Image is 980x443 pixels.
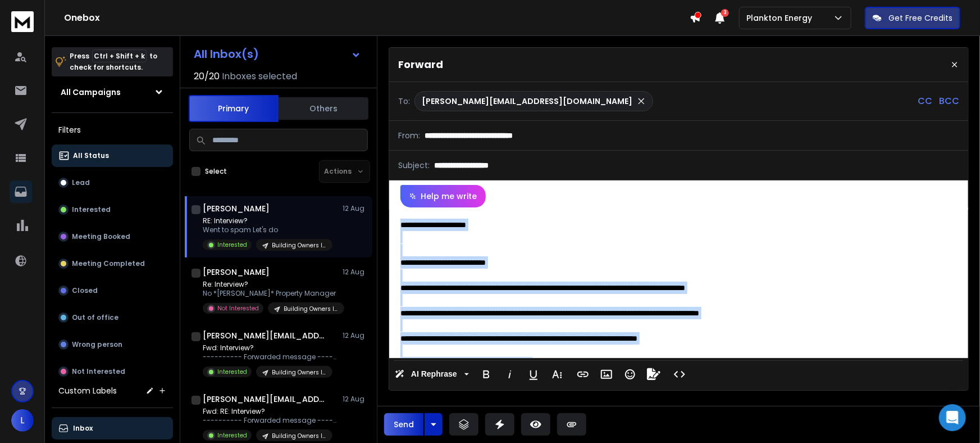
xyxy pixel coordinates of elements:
p: From: [398,130,420,141]
button: Emoticons [619,363,641,386]
p: Not Interested [217,304,259,313]
button: Insert Link (Ctrl+K) [572,363,594,386]
button: AI Rephrase [393,363,471,386]
p: Interested [217,368,247,376]
button: Help me write [400,185,486,207]
p: Building Owners Indirect [272,432,326,440]
h1: [PERSON_NAME] [203,203,270,214]
p: Subject: [398,160,430,171]
p: To: [398,96,410,107]
span: 3 [721,9,729,17]
p: Press to check for shortcuts. [70,51,157,73]
p: Building Owners Indirect [272,241,326,250]
p: 12 Aug [343,395,368,404]
p: Building Owners Indirect [284,305,338,313]
p: Forward [398,57,443,73]
button: L [11,409,34,432]
p: 12 Aug [343,331,368,340]
p: Fwd: Interview? [203,343,338,352]
h1: [PERSON_NAME] [203,266,270,278]
button: Out of office [52,306,173,329]
h3: Custom Labels [58,385,117,396]
button: Signature [643,363,664,386]
p: BCC [939,94,959,108]
p: [PERSON_NAME][EMAIL_ADDRESS][DOMAIN_NAME] [422,96,632,107]
button: All Inbox(s) [185,43,370,65]
p: Re: Interview? [203,280,338,289]
span: Ctrl + Shift + k [92,49,147,62]
p: ---------- Forwarded message --------- From: [PERSON_NAME] [203,352,338,361]
button: Lead [52,171,173,194]
button: Closed [52,279,173,302]
p: 12 Aug [343,268,368,277]
h3: Inboxes selected [222,70,297,83]
p: Lead [72,178,90,187]
button: Meeting Booked [52,225,173,248]
button: Wrong person [52,333,173,356]
p: 12 Aug [343,204,368,213]
h1: All Inbox(s) [194,48,259,60]
p: Closed [72,286,98,295]
p: Interested [72,205,111,214]
button: Get Free Credits [865,7,960,29]
p: Interested [217,241,247,249]
span: 20 / 20 [194,70,220,83]
div: Open Intercom Messenger [939,404,966,431]
button: Interested [52,198,173,221]
button: More Text [546,363,568,386]
h3: Filters [52,122,173,138]
p: Went to spam Let's do [203,225,332,234]
button: Italic (Ctrl+I) [499,363,521,386]
button: Insert Image (Ctrl+P) [596,363,617,386]
button: Meeting Completed [52,252,173,275]
p: Wrong person [72,340,122,349]
p: Out of office [72,313,118,322]
p: Building Owners Indirect [272,368,326,377]
p: Inbox [73,424,93,433]
p: CC [918,94,932,108]
button: All Campaigns [52,81,173,103]
p: No *[PERSON_NAME]* Property Manager [203,289,338,298]
button: All Status [52,144,173,167]
h1: Onebox [64,11,690,25]
button: Primary [189,95,279,122]
button: Inbox [52,417,173,440]
button: Send [384,413,423,436]
p: Plankton Energy [746,12,817,24]
p: RE: Interview? [203,216,332,225]
p: Get Free Credits [888,12,952,24]
h1: All Campaigns [61,87,121,98]
p: Meeting Booked [72,232,130,241]
img: logo [11,11,34,32]
p: Interested [217,431,247,440]
p: All Status [73,151,109,160]
h1: [PERSON_NAME][EMAIL_ADDRESS][DOMAIN_NAME] [203,394,326,405]
p: Fwd: RE: Interview? [203,407,338,416]
p: Meeting Completed [72,259,145,268]
button: Underline (Ctrl+U) [523,363,544,386]
button: Bold (Ctrl+B) [476,363,497,386]
button: Others [279,96,368,121]
p: ---------- Forwarded message --------- From: [PERSON_NAME] [203,416,338,425]
span: AI Rephrase [409,369,459,379]
label: Select [205,167,227,176]
button: Code View [669,363,690,386]
p: Not Interested [72,367,125,376]
button: Not Interested [52,360,173,383]
h1: [PERSON_NAME][EMAIL_ADDRESS][DOMAIN_NAME] [203,330,326,341]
